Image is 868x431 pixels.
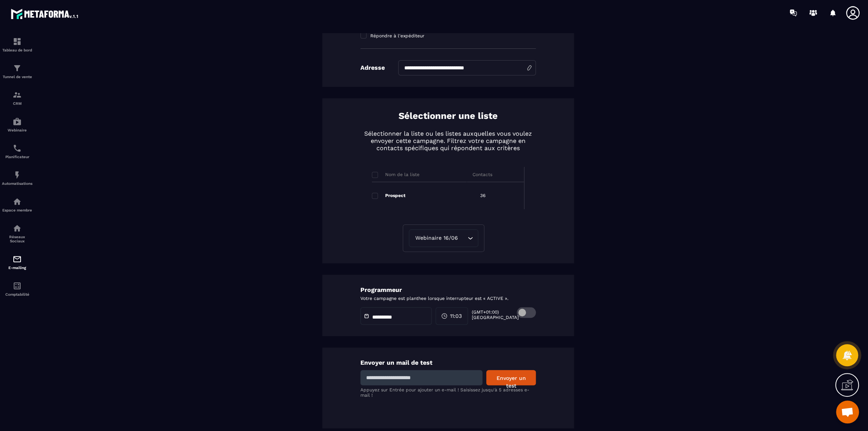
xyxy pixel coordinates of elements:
[385,171,420,178] p: Nom de la liste
[13,197,22,206] img: automations
[13,37,22,46] img: formation
[399,110,498,122] p: Sélectionner une liste
[2,101,32,106] p: CRM
[360,359,536,366] p: Envoyer un mail de test
[2,165,32,191] a: automationsautomationsAutomatisations
[13,281,22,290] img: accountant
[480,192,485,199] p: 36
[409,229,478,247] div: Search for option
[13,255,22,264] img: email
[13,224,22,233] img: social-network
[2,292,32,296] p: Comptabilité
[360,387,536,398] p: Appuyez sur Entrée pour ajouter un e-mail ! Saisissez jusqu'à 5 adresses e-mail !
[2,75,32,79] p: Tunnel de vente
[473,171,492,178] p: Contacts
[385,192,405,199] p: Prospect
[2,155,32,159] p: Planificateur
[2,111,32,138] a: automationsautomationsWebinaire
[13,170,22,179] img: automations
[460,234,466,242] input: Search for option
[2,208,32,212] p: Espace membre
[13,90,22,99] img: formation
[2,128,32,132] p: Webinaire
[11,7,79,21] img: logo
[2,276,32,302] a: accountantaccountantComptabilité
[450,312,462,320] span: 11:03
[2,235,32,243] p: Réseaux Sociaux
[360,286,536,293] p: Programmeur
[2,249,32,276] a: emailemailE-mailing
[2,266,32,270] p: E-mailing
[836,401,859,423] a: Mở cuộc trò chuyện
[472,309,505,320] p: (GMT+01:00) [GEOGRAPHIC_DATA]
[360,295,536,301] p: Votre campagne est planthee lorsque interrupteur est « ACTIVE ».
[360,64,385,71] p: Adresse
[2,138,32,165] a: schedulerschedulerPlanificateur
[2,48,32,52] p: Tableau de bord
[2,31,32,58] a: formationformationTableau de bord
[13,64,22,73] img: formation
[414,234,460,242] span: Webinaire 16/06
[2,191,32,218] a: automationsautomationsEspace membre
[2,58,32,85] a: formationformationTunnel de vente
[486,370,536,385] button: Envoyer un test
[13,117,22,126] img: automations
[2,85,32,111] a: formationformationCRM
[2,218,32,249] a: social-networksocial-networkRéseaux Sociaux
[360,130,536,152] p: Sélectionner la liste ou les listes auxquelles vous voulez envoyer cette campagne. Filtrez votre ...
[2,181,32,186] p: Automatisations
[13,144,22,153] img: scheduler
[370,33,424,38] span: Répondre à l'expéditeur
